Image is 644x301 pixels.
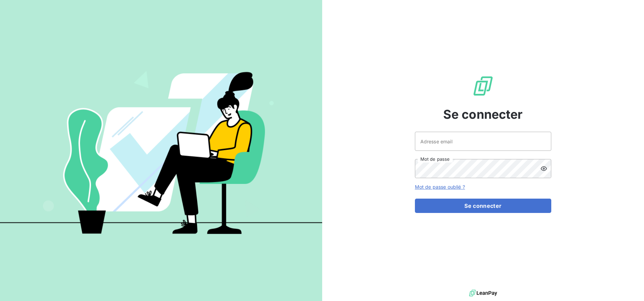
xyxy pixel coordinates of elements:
[469,288,497,298] img: logo
[443,105,523,124] span: Se connecter
[415,132,551,151] input: placeholder
[415,184,465,190] a: Mot de passe oublié ?
[472,75,494,97] img: Logo LeanPay
[415,199,551,213] button: Se connecter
